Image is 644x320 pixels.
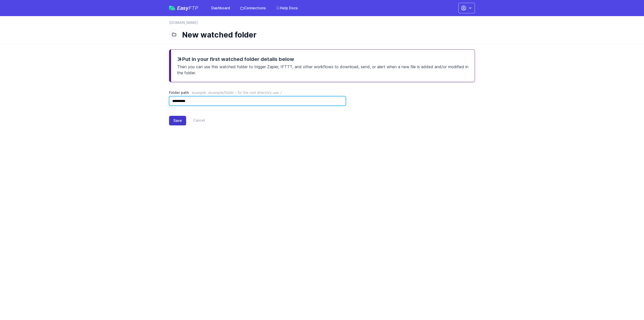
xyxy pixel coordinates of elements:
[169,20,198,25] a: [DOMAIN_NAME]
[177,6,198,11] span: Easy
[208,4,233,13] a: Dashboard
[189,5,198,11] span: FTP
[169,20,475,28] nav: Breadcrumb
[177,63,469,76] p: Then you can use this watched folder to trigger Zapier, IFTTT, and other workflows to download, s...
[169,90,346,95] label: Folder path
[177,56,469,63] h3: Put in your first watched folder details below
[169,6,198,11] a: EasyFTP
[169,116,186,125] button: Save
[169,6,175,10] img: easyftp_logo.png
[619,295,638,314] iframe: Drift Widget Chat Controller
[237,4,269,13] a: Connections
[182,30,471,39] h1: New watched folder
[273,4,301,13] a: Help Docs
[186,116,205,125] a: Cancel
[192,90,282,95] span: example: /example/folder - for the root directory use: /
